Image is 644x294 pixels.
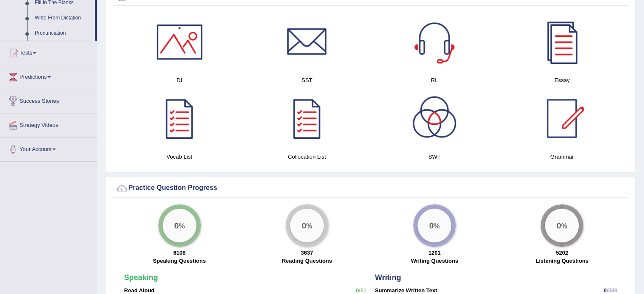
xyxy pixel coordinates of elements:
[0,41,97,62] a: Tests
[247,76,366,85] h4: SST
[503,152,622,161] h4: Grammar
[356,287,359,294] span: 0
[603,287,606,294] span: 0
[31,26,95,41] a: Pronunciation
[503,76,622,85] h4: Essay
[301,220,306,230] big: 0
[557,220,561,230] big: 0
[290,209,324,242] div: %
[545,209,579,242] div: %
[153,257,206,265] label: Speaking Questions
[120,152,239,161] h4: Vocab List
[282,257,332,265] label: Reading Questions
[607,287,617,294] span: /599
[301,250,313,256] strong: 3637
[173,250,185,256] strong: 6108
[163,209,196,242] div: %
[174,220,179,230] big: 0
[417,209,451,242] div: %
[124,273,158,282] strong: Speaking
[428,250,441,256] strong: 1201
[124,287,155,294] strong: Read Aloud
[247,152,366,161] h4: Collocation List
[375,273,401,282] strong: Writing
[120,76,239,85] h4: DI
[0,89,97,110] a: Success Stories
[116,182,626,195] div: Practice Question Progress
[31,11,95,26] a: Write From Dictation
[429,220,434,230] big: 0
[556,250,568,256] strong: 5202
[411,257,458,265] label: Writing Questions
[0,113,97,135] a: Strategy Videos
[0,137,97,159] a: Your Account
[359,287,366,294] span: /51
[536,257,589,265] label: Listening Questions
[375,152,494,161] h4: SWT
[375,76,494,85] h4: RL
[375,287,437,294] strong: Summarize Written Text
[0,65,97,86] a: Predictions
